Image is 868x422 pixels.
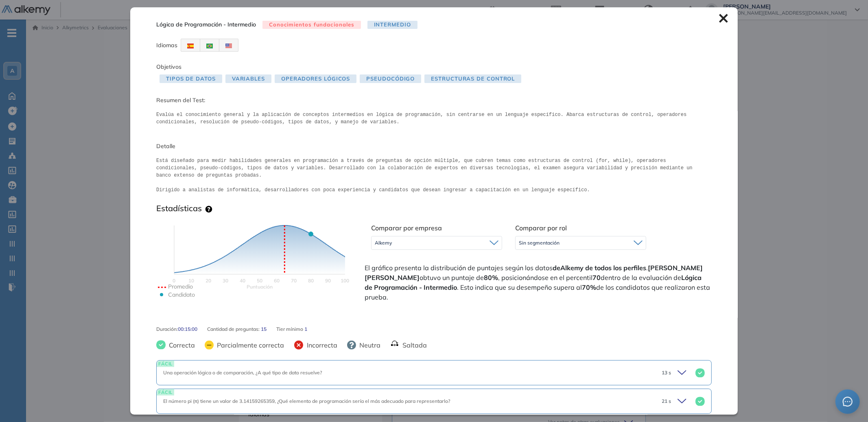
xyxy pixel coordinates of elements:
[648,264,703,272] strong: [PERSON_NAME]
[187,44,194,48] img: ESP
[157,389,174,395] span: FÁCIL
[341,278,349,284] text: 100
[360,74,421,83] span: PseudoCódigo
[157,361,174,367] span: FÁCIL
[262,21,361,29] span: Conocimientos fundacionales
[166,340,195,350] span: Correcta
[223,278,228,284] text: 30
[424,74,521,83] span: Estructuras de Control
[156,157,712,194] pre: Está diseñado para medir habilidades generales en programación a través de preguntas de opción mú...
[367,21,418,29] span: Intermedio
[156,203,202,213] h3: Estadísticas
[560,264,584,272] strong: Alkemy
[371,224,442,232] span: Comparar por empresa
[188,278,194,284] text: 10
[247,284,273,290] text: Scores
[304,340,337,350] span: Incorrecta
[156,20,256,29] span: Lógica de Programación - Intermedio
[160,74,222,83] span: Tipos de Datos
[173,278,175,284] text: 0
[375,240,392,246] span: Alkemy
[274,278,280,284] text: 60
[582,283,596,291] strong: 70%
[308,278,314,284] text: 80
[662,398,671,405] span: 21 s
[206,44,213,48] img: BRA
[168,283,193,290] text: Promedio
[662,369,671,376] span: 13 s
[593,273,601,282] strong: 70
[275,74,356,83] span: Operadores Lógicos
[225,44,232,48] img: USA
[356,340,380,350] span: Neutra
[325,278,331,284] text: 90
[553,264,584,272] strong: de
[156,142,712,151] span: Detalle
[163,398,450,404] span: El número pi (π) tiene un valor de 3.14159265359, ¿Qué elemento de programación sería el más adec...
[365,273,702,291] strong: Lógica de Programación - Intermedio
[843,397,853,407] span: message
[156,96,712,105] span: Resumen del Test:
[365,273,420,282] strong: [PERSON_NAME]
[257,278,262,284] text: 50
[156,111,712,126] pre: Evalúa el conocimiento general y la aplicación de conceptos intermedios en lógica de programación...
[399,340,427,350] span: Saltada
[156,42,177,49] span: Idiomas
[156,326,178,333] span: Duración :
[484,273,498,282] strong: 80%
[291,278,297,284] text: 70
[206,278,211,284] text: 20
[156,63,181,70] span: Objetivos
[519,240,560,246] span: Sin segmentación
[214,340,284,350] span: Parcialmente correcta
[585,264,646,272] strong: de todos los perfiles
[168,291,195,298] text: Candidato
[240,278,245,284] text: 40
[163,370,322,376] span: Una operación lógica o de comparación, ¿A qué tipo de dato resuelve?
[225,74,271,83] span: Variables
[365,263,710,302] span: El gráfico presenta la distribución de puntajes según los datos . obtuvo un puntaje de , posicion...
[515,224,567,232] span: Comparar por rol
